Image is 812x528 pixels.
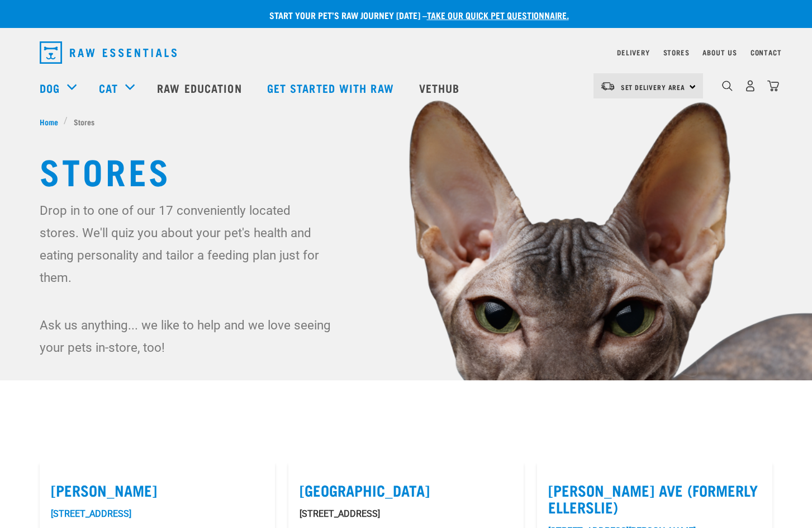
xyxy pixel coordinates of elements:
a: Cat [99,79,118,96]
a: Dog [40,79,60,96]
a: Get started with Raw [256,65,408,110]
nav: breadcrumbs [40,116,773,128]
p: Drop in to one of our 17 conveniently located stores. We'll quiz you about your pet's health and ... [40,199,333,289]
label: [GEOGRAPHIC_DATA] [300,482,512,499]
a: take our quick pet questionnaire. [427,12,569,17]
a: Contact [751,50,782,54]
a: Vethub [408,65,474,110]
img: van-moving.png [600,81,615,91]
img: user.png [744,80,756,92]
a: [STREET_ADDRESS] [51,508,131,519]
a: Home [40,116,64,128]
span: Set Delivery Area [621,85,686,89]
a: Stores [663,50,690,54]
label: [PERSON_NAME] [51,482,264,499]
nav: dropdown navigation [31,37,782,68]
a: Raw Education [146,65,255,110]
label: [PERSON_NAME] Ave (Formerly Ellerslie) [548,482,761,516]
img: Raw Essentials Logo [40,41,177,64]
p: Ask us anything... we like to help and we love seeing your pets in-store, too! [40,314,333,359]
a: About Us [702,50,737,54]
img: home-icon@2x.png [767,80,779,92]
p: [STREET_ADDRESS] [300,507,512,521]
h1: Stores [40,150,773,190]
img: home-icon-1@2x.png [722,81,733,91]
a: Delivery [617,50,649,54]
span: Home [40,116,58,128]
